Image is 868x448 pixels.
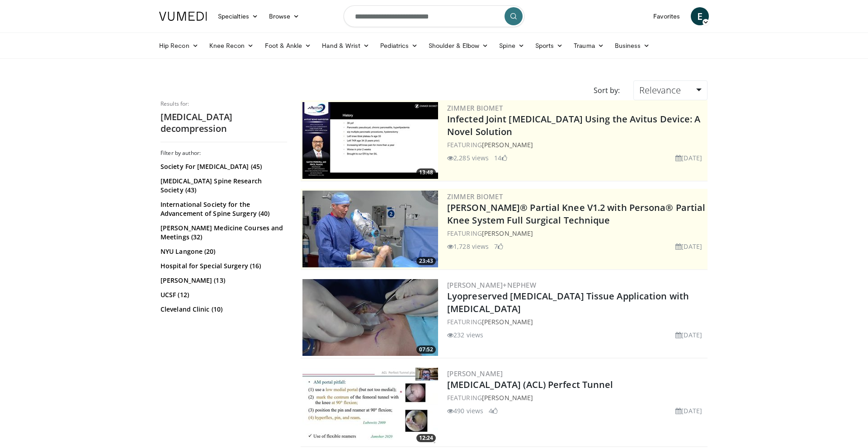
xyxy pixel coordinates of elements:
[344,5,524,27] input: Search topics, interventions
[482,317,533,326] a: [PERSON_NAME]
[302,368,438,444] img: ea4afed9-29e9-4fab-b199-2024cb7a2819.300x170_q85_crop-smart_upscale.jpg
[691,7,709,25] a: E
[375,37,423,55] a: Pediatrics
[160,149,287,157] h3: Filter by author:
[160,247,285,256] a: NYU Langone (20)
[447,290,689,315] a: Lyopreserved [MEDICAL_DATA] Tissue Application with [MEDICAL_DATA]
[160,177,285,195] a: [MEDICAL_DATA] Spine Research Society (43)
[675,330,702,340] li: [DATE]
[447,229,706,238] div: FEATURING
[675,153,702,163] li: [DATE]
[416,345,436,354] span: 07:52
[302,279,438,356] a: 07:52
[160,261,285,271] a: Hospital for Special Surgery (16)
[494,37,529,55] a: Spine
[316,37,375,55] a: Hand & Wrist
[302,102,438,179] img: 6109daf6-8797-4a77-88a1-edd099c0a9a9.300x170_q85_crop-smart_upscale.jpg
[447,242,489,251] li: 1,728 views
[568,37,609,55] a: Trauma
[160,200,285,218] a: International Society for the Advancement of Spine Surgery (40)
[160,224,285,242] a: [PERSON_NAME] Medicine Courses and Meetings (32)
[416,434,436,442] span: 12:24
[447,369,503,378] a: [PERSON_NAME]
[302,191,438,267] img: 99b1778f-d2b2-419a-8659-7269f4b428ba.300x170_q85_crop-smart_upscale.jpg
[447,393,706,402] div: FEATURING
[482,393,533,402] a: [PERSON_NAME]
[609,37,656,55] a: Business
[423,37,494,55] a: Shoulder & Elbow
[489,406,498,415] li: 4
[639,84,681,96] span: Relevance
[160,162,285,171] a: Society For [MEDICAL_DATA] (45)
[494,153,507,163] li: 14
[160,276,285,285] a: [PERSON_NAME] (13)
[447,280,536,289] a: [PERSON_NAME]+Nephew
[447,330,483,340] li: 232 views
[416,168,436,177] span: 13:48
[447,201,705,226] a: [PERSON_NAME]® Partial Knee V1.2 with Persona® Partial Knee System Full Surgical Technique
[494,242,503,251] li: 7
[302,102,438,179] a: 13:48
[159,12,207,21] img: VuMedi Logo
[264,7,305,25] a: Browse
[447,317,706,327] div: FEATURING
[212,7,264,25] a: Specialties
[447,192,503,201] a: Zimmer Biomet
[482,140,533,149] a: [PERSON_NAME]
[447,153,489,163] li: 2,285 views
[160,100,287,107] p: Results for:
[447,113,701,138] a: Infected Joint [MEDICAL_DATA] Using the Avitus Device: A Novel Solution
[675,406,702,415] li: [DATE]
[447,140,706,149] div: FEATURING
[482,229,533,238] a: [PERSON_NAME]
[648,7,685,25] a: Favorites
[633,80,708,100] a: Relevance
[160,290,285,299] a: UCSF (12)
[587,80,627,100] div: Sort by:
[416,257,436,265] span: 23:43
[259,37,317,55] a: Foot & Ankle
[302,191,438,267] a: 23:43
[302,279,438,356] img: ed6a2942-99ed-48c7-9941-1434a568b376.300x170_q85_crop-smart_upscale.jpg
[447,406,483,415] li: 490 views
[447,103,503,112] a: Zimmer Biomet
[160,111,287,135] h2: [MEDICAL_DATA] decompression
[154,37,204,55] a: Hip Recon
[530,37,569,55] a: Sports
[675,242,702,251] li: [DATE]
[204,37,259,55] a: Knee Recon
[160,305,285,314] a: Cleveland Clinic (10)
[447,378,613,391] a: [MEDICAL_DATA] (ACL) Perfect Tunnel
[302,368,438,444] a: 12:24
